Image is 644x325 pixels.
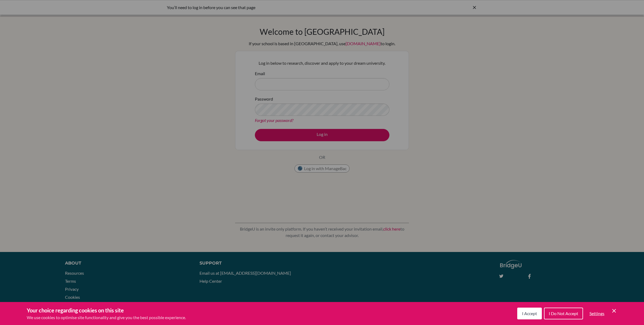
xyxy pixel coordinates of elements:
[27,306,186,314] h3: Your choice regarding cookies on this site
[517,308,542,319] button: I Accept
[544,308,583,319] button: I Do Not Accept
[589,311,604,316] span: Settings
[549,311,578,316] span: I Do Not Accept
[522,311,537,316] span: I Accept
[27,314,186,321] p: We use cookies to optimise site functionality and give you the best possible experience.
[611,308,617,314] button: Save and close
[585,308,609,319] button: Settings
